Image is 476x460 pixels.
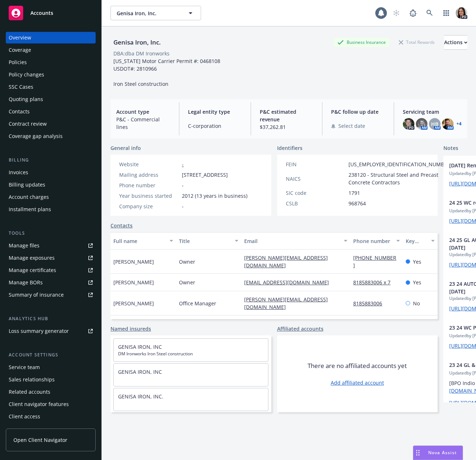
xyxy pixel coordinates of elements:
[113,279,154,286] span: [PERSON_NAME]
[6,156,96,164] div: Billing
[118,343,162,350] a: GENISA IRON, INC
[353,300,388,307] a: 8185883006
[260,123,314,131] span: $37,262.81
[9,398,69,410] div: Client navigator features
[9,167,28,178] div: Invoices
[6,32,96,43] a: Overview
[6,179,96,191] a: Billing updates
[110,232,176,250] button: Full name
[113,58,220,87] span: [US_STATE] Motor Carrier Permit #: 0468108 USDOT#: 2810966 Iron Steel construction
[416,118,427,130] img: photo
[9,130,63,142] div: Coverage gap analysis
[9,93,43,105] div: Quoting plans
[118,393,163,400] a: GENISA IRON, INC.
[6,361,96,373] a: Service team
[277,144,302,152] span: Identifiers
[116,116,170,131] span: P&C - Commercial lines
[6,118,96,130] a: Contract review
[9,264,56,276] div: Manage certificates
[110,6,201,20] button: Genisa Iron, Inc.
[113,300,154,307] span: [PERSON_NAME]
[182,181,184,189] span: -
[9,386,50,398] div: Related accounts
[413,446,422,460] div: Drag to move
[413,300,420,307] span: No
[428,449,457,456] span: Nova Assist
[30,10,53,16] span: Accounts
[182,171,228,179] span: [STREET_ADDRESS]
[179,300,216,307] span: Office Manager
[308,361,407,370] span: There are no affiliated accounts yet
[9,81,33,93] div: SSC Cases
[260,108,314,123] span: P&C estimated revenue
[348,189,360,197] span: 1791
[456,122,462,126] a: +4
[118,351,264,357] span: DM Ironworks Iron Steel construction
[353,254,396,269] a: [PHONE_NUMBER]
[244,254,328,269] a: [PERSON_NAME][EMAIL_ADDRESS][DOMAIN_NAME]
[9,204,51,215] div: Installment plans
[442,118,454,130] img: photo
[6,44,96,56] a: Coverage
[182,161,184,168] a: -
[6,130,96,142] a: Coverage gap analysis
[6,411,96,422] a: Client access
[9,179,45,191] div: Billing updates
[403,232,438,250] button: Key contact
[9,57,27,68] div: Policies
[13,436,67,444] span: Open Client Navigator
[6,289,96,301] a: Summary of insurance
[413,446,463,460] button: Nova Assist
[422,6,437,20] a: Search
[6,351,96,359] div: Account settings
[334,38,389,47] div: Business Insurance
[9,325,69,337] div: Loss summary generator
[9,361,40,373] div: Service team
[113,50,170,57] div: DBA: dba DM Ironworks
[348,160,452,168] span: [US_EMPLOYER_IDENTIFICATION_NUMBER]
[241,232,350,250] button: Email
[6,230,96,237] div: Tools
[244,296,328,310] a: [PERSON_NAME][EMAIL_ADDRESS][DOMAIN_NAME]
[119,192,179,200] div: Year business started
[9,69,44,80] div: Policy changes
[6,325,96,337] a: Loss summary generator
[6,277,96,288] a: Manage BORs
[389,6,404,20] a: Start snowing
[6,240,96,251] a: Manage files
[116,108,170,116] span: Account type
[431,120,438,128] span: HB
[348,171,452,186] span: 238120 - Structural Steel and Precast Concrete Contractors
[286,189,346,197] div: SIC code
[9,191,49,203] div: Account charges
[113,237,165,245] div: Full name
[353,279,396,286] a: 8185883006 x 7
[6,57,96,68] a: Policies
[9,252,55,264] div: Manage exposures
[443,144,458,153] span: Notes
[331,379,384,386] a: Add affiliated account
[444,35,467,49] div: Actions
[6,204,96,215] a: Installment plans
[188,108,242,116] span: Legal entity type
[179,237,231,245] div: Title
[244,237,339,245] div: Email
[179,258,195,265] span: Owner
[9,32,31,43] div: Overview
[413,258,421,265] span: Yes
[6,69,96,80] a: Policy changes
[353,237,392,245] div: Phone number
[117,9,179,17] span: Genisa Iron, Inc.
[119,160,179,168] div: Website
[119,202,179,210] div: Company size
[179,279,195,286] span: Owner
[9,374,55,385] div: Sales relationships
[348,200,366,207] span: 968764
[6,191,96,203] a: Account charges
[6,398,96,410] a: Client navigator features
[406,237,427,245] div: Key contact
[188,122,242,130] span: C-corporation
[456,7,467,19] img: photo
[6,374,96,385] a: Sales relationships
[119,181,179,189] div: Phone number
